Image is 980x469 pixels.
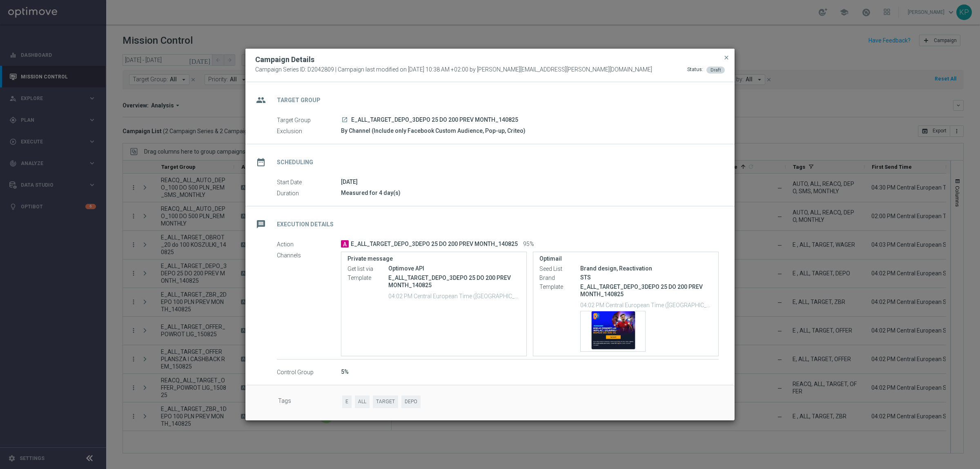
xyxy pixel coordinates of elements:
h2: Execution Details [277,221,334,228]
label: Tags [278,395,342,408]
label: Control Group [277,368,341,376]
label: Duration [277,190,341,197]
label: Exclusion [277,127,341,135]
colored-tag: Draft [706,66,725,73]
div: By Channel (Include only Facebook Custom Audience, Pop-up, Criteo) [341,127,719,135]
label: Optimail [539,255,712,262]
span: DEPO [401,395,421,408]
span: E_ALL_TARGET_DEPO_3DEPO 25 DO 200 PREV MONTH_140825 [351,116,518,124]
span: 95% [523,241,534,248]
span: E [342,395,352,408]
i: message [254,217,268,232]
label: Channels [277,252,341,259]
div: [DATE] [341,178,719,186]
div: Brand design, Reactivation [580,264,712,272]
label: Brand [539,274,580,281]
div: Status: [687,66,703,74]
span: TARGET [373,395,398,408]
p: E_ALL_TARGET_DEPO_3DEPO 25 DO 200 PREV MONTH_140825 [580,283,712,298]
div: Measured for 4 day(s) [341,189,719,197]
label: Template [347,274,388,281]
label: Template [539,283,580,290]
h2: Target Group [277,96,321,104]
span: A [341,240,349,248]
span: Campaign Series ID: D2042809 | Campaign last modified on [DATE] 10:38 AM +02:00 by [PERSON_NAME][... [255,66,652,74]
a: launch [341,116,348,124]
p: E_ALL_TARGET_DEPO_3DEPO 25 DO 200 PREV MONTH_140825 [388,274,520,289]
span: close [723,54,730,61]
h2: Scheduling [277,159,313,166]
p: 04:02 PM Central European Time ([GEOGRAPHIC_DATA]) (UTC +02:00) [580,301,712,309]
i: launch [341,116,348,123]
label: Get list via [347,265,388,272]
label: Target Group [277,116,341,124]
div: Optimove API [388,264,520,272]
span: ALL [355,395,370,408]
label: Private message [347,255,520,262]
p: 04:02 PM Central European Time ([GEOGRAPHIC_DATA]) (UTC +02:00) [388,292,520,300]
span: E_ALL_TARGET_DEPO_3DEPO 25 DO 200 PREV MONTH_140825 [351,241,518,248]
i: group [254,93,268,107]
label: Start Date [277,179,341,186]
label: Seed List [539,265,580,272]
div: STS [580,273,712,281]
i: date_range [254,155,268,170]
h2: Campaign Details [255,55,314,65]
div: 5% [341,368,719,376]
span: Draft [710,67,721,73]
label: Action [277,241,341,248]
